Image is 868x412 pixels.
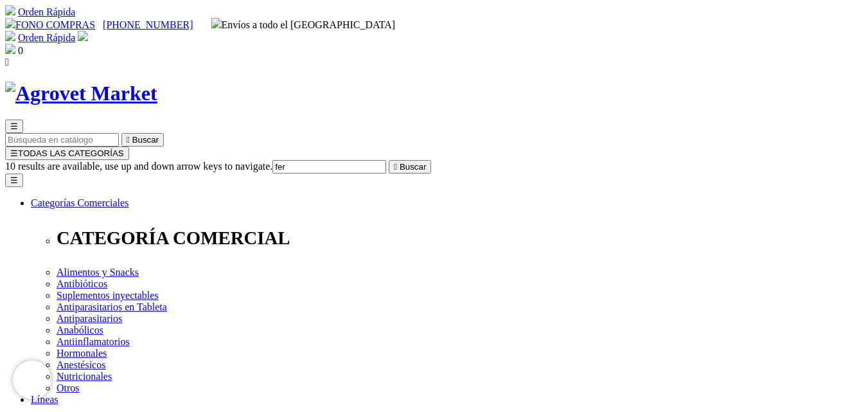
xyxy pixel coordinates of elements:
[10,148,18,158] span: ☰
[5,18,15,28] img: phone.svg
[18,32,75,43] a: Orden Rápida
[5,147,129,160] button: ☰TODAS LAS CATEGORÍAS
[57,228,863,249] p: CATEGORÍA COMERCIAL
[5,19,95,30] a: FONO COMPRAS
[57,313,122,324] a: Antiparasitarios
[57,382,80,393] a: Otros
[57,336,130,347] a: Antiinflamatorios
[5,82,157,105] img: Agrovet Market
[5,5,15,15] img: shopping-cart.svg
[78,32,88,43] a: Acceda a su cuenta de cliente
[13,361,51,399] iframe: Brevo live chat
[5,44,15,54] img: shopping-bag.svg
[5,133,119,147] input: Buscar
[5,120,23,133] button: ☰
[57,359,105,370] a: Anestésicos
[10,121,18,131] span: ☰
[31,197,128,208] a: Categorías Comerciales
[78,31,88,41] img: user.svg
[5,174,23,187] button: ☰
[57,371,112,382] a: Nutricionales
[389,160,431,174] button:  Buscar
[5,161,272,172] span: 10 results are available, use up and down arrow keys to navigate.
[272,160,386,174] input: Buscar
[5,57,9,67] i: 
[127,135,130,145] i: 
[121,133,164,147] button:  Buscar
[57,301,167,312] a: Antiparasitarios en Tableta
[103,19,193,30] a: [PHONE_NUMBER]
[5,31,15,41] img: shopping-cart.svg
[31,394,58,405] a: Líneas
[57,267,139,278] a: Alimentos y Snacks
[57,325,103,336] a: Anabólicos
[400,162,426,172] span: Buscar
[211,19,396,30] span: Envíos a todo el [GEOGRAPHIC_DATA]
[18,45,23,56] span: 0
[57,290,159,301] a: Suplementos inyectables
[57,348,107,359] a: Hormonales
[132,135,159,145] span: Buscar
[211,18,222,28] img: delivery-truck.svg
[57,278,107,289] a: Antibióticos
[394,162,397,172] i: 
[18,6,75,17] a: Orden Rápida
